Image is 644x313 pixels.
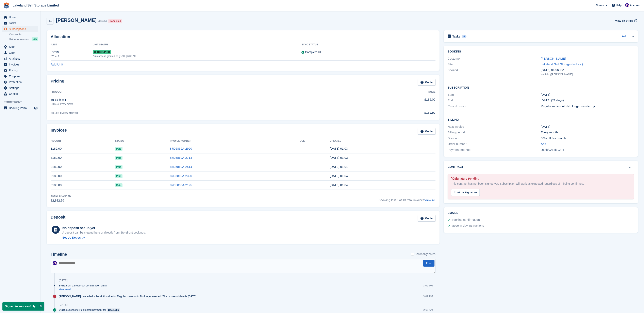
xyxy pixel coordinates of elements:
[51,102,325,106] div: £189.00 every month
[452,35,460,38] h2: Tasks
[541,68,634,73] div: [DATE] 04:56 PM
[622,34,627,39] a: Add
[9,26,33,32] span: Subscriptions
[451,223,484,228] div: Move in day instructions
[62,226,146,230] div: No deposit set up yet
[2,44,38,50] a: menu
[9,56,33,61] span: Analytics
[330,165,348,168] time: 2025-06-09 00:01:12 UTC
[625,3,629,7] img: Nick Aynsley
[59,294,198,298] div: cancelled subscription due to: Regular move out - No longer needed. The move-out date is [DATE]
[51,153,115,162] td: £189.00
[53,261,57,265] img: Nick Aynsley
[107,308,120,312] a: 681689
[541,142,546,146] a: Add
[2,73,38,79] a: menu
[541,130,634,135] div: Every month
[541,92,550,97] time: 2024-08-09 00:00:00 UTC
[62,230,146,235] p: A deposit can be created here or directly from Storefront bookings.
[51,34,435,39] h2: Allocation
[59,303,67,306] div: [DATE]
[170,138,300,144] th: Invoice Number
[115,165,122,169] span: Paid
[541,62,583,66] a: Lakeland Self Storage (Indoor )
[541,57,566,60] a: [PERSON_NAME]
[301,42,395,48] th: Sync Status
[51,252,67,257] h2: Timeline
[51,172,115,181] td: £189.00
[59,288,109,291] a: View email
[32,37,38,41] div: NEW
[9,79,33,85] span: Protection
[541,99,564,102] span: [DATE] (22 days)
[448,85,634,89] h2: Subscription
[33,106,38,110] a: Preview store
[9,62,33,67] span: Invoices
[541,104,592,108] span: Regular move out - No longer needed
[110,308,119,312] div: 681689
[2,302,44,311] p: Signed in successfully.
[59,294,81,298] span: [PERSON_NAME]
[115,174,122,178] span: Paid
[615,19,633,23] span: View on Stripe
[170,174,192,178] a: 87D5869A-2320
[59,284,65,287] span: Stora
[9,38,29,41] span: Price increases
[9,50,33,56] span: CRM
[170,156,192,159] a: 87D5869A-2713
[541,72,634,76] div: Walk-in ([PERSON_NAME])
[451,177,630,181] div: Signature Pending
[411,252,414,256] input: Show only notes
[451,182,630,186] div: This contract has not been signed yet. Subscription will work as expected regardless of it being ...
[448,165,464,169] h2: Contract
[616,3,622,7] span: Help
[451,188,480,192] a: Confirm Signature
[9,44,33,50] span: Sites
[423,294,433,298] div: 3:02 PM
[541,136,634,141] div: 50% off first month
[448,92,541,97] div: Start
[9,85,33,91] span: Settings
[9,91,33,97] span: Capital
[411,252,435,256] label: Show only notes
[59,308,65,312] span: Stora
[318,51,321,53] img: icon-info-grey-7440780725fd019a000dd9b08b2336e03edf1995a4989e88bcd33f0948082b44.svg
[2,62,38,67] a: menu
[418,215,435,222] a: Guide
[98,19,107,23] div: 48733
[2,85,38,91] a: menu
[170,147,192,150] a: 87D5869A-2920
[115,183,122,187] span: Paid
[2,56,38,61] a: menu
[51,138,115,144] th: Amount
[448,142,541,146] div: Order number
[93,54,301,58] div: Auto access granted on [DATE] 6:00 AM
[51,98,325,102] div: 75 sq ft × 1
[2,14,38,20] a: menu
[2,68,38,73] a: menu
[423,260,434,267] button: Post
[325,110,435,115] div: £189.00
[9,32,38,36] a: Contracts
[2,105,38,111] a: menu
[448,136,541,141] div: Discount
[9,37,38,42] a: Price increases NEW
[325,89,435,95] th: Total
[51,79,64,86] h2: Pricing
[448,211,634,215] h2: Emails
[448,148,541,152] div: Payment method
[51,198,71,203] div: £2,362.50
[2,26,38,32] a: menu
[170,183,192,187] a: 87D5869A-2125
[330,183,348,187] time: 2025-04-09 00:04:28 UTC
[448,62,541,67] div: Site
[51,42,93,48] th: Unit
[418,128,435,135] a: Guide
[51,89,325,95] th: Product
[448,68,541,76] div: Booked
[451,218,480,222] div: Booking confirmation
[115,156,122,160] span: Paid
[630,3,640,8] span: Account
[51,111,325,115] div: BILLED EVERY MONTH
[51,215,65,222] h2: Deposit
